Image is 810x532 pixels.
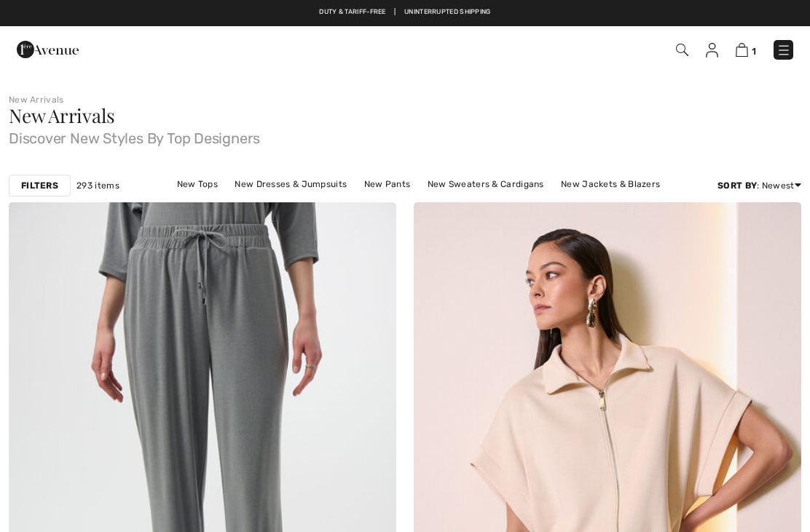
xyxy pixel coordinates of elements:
img: Search [676,44,688,56]
img: Shopping Bag [736,43,748,57]
strong: Filters [21,179,58,192]
a: New Jackets & Blazers [554,175,667,194]
a: New Sweaters & Cardigans [420,175,551,194]
a: New Dresses & Jumpsuits [227,175,354,194]
img: 1ère Avenue [17,35,79,64]
a: New Pants [357,175,418,194]
span: 1 [752,46,756,57]
span: New Arrivals [9,103,114,128]
div: : Newest [717,179,801,192]
span: Discover New Styles By Top Designers [9,125,801,146]
a: 1ère Avenue [17,41,79,55]
img: Menu [776,43,791,57]
a: New Arrivals [9,95,64,105]
span: 293 items [76,179,119,192]
a: New Outerwear [409,194,491,213]
a: New Skirts [346,194,406,213]
a: New Tops [170,175,225,194]
img: My Info [706,43,718,57]
strong: Sort By [717,180,757,191]
a: 1 [736,41,756,58]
